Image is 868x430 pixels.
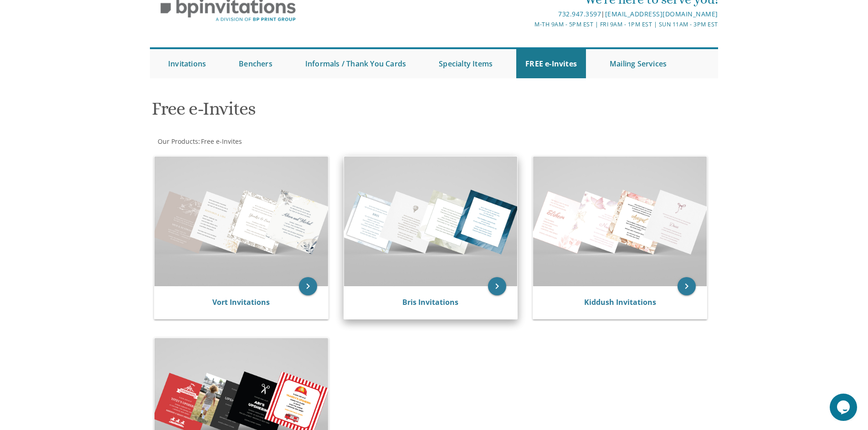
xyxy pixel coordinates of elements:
[212,297,270,307] a: Vort Invitations
[150,137,434,146] div: :
[200,137,242,146] a: Free e-Invites
[344,157,518,286] img: Bris Invitations
[299,277,317,295] a: keyboard_arrow_right
[488,277,506,295] a: keyboard_arrow_right
[605,10,718,18] a: [EMAIL_ADDRESS][DOMAIN_NAME]
[558,10,601,18] a: 732.947.3597
[601,49,676,78] a: Mailing Services
[402,297,458,307] a: Bris Invitations
[830,394,859,421] iframe: chat widget
[154,157,328,286] img: Vort Invitations
[157,137,198,146] a: Our Products
[678,277,696,295] a: keyboard_arrow_right
[516,49,586,78] a: FREE e-Invites
[340,20,718,29] div: M-Th 9am - 5pm EST | Fri 9am - 1pm EST | Sun 11am - 3pm EST
[296,49,415,78] a: Informals / Thank You Cards
[533,157,707,286] img: Kiddush Invitations
[201,137,242,146] span: Free e-Invites
[430,49,502,78] a: Specialty Items
[230,49,282,78] a: Benchers
[159,49,215,78] a: Invitations
[340,9,718,20] div: |
[152,99,524,126] h1: Free e-Invites
[584,297,656,307] a: Kiddush Invitations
